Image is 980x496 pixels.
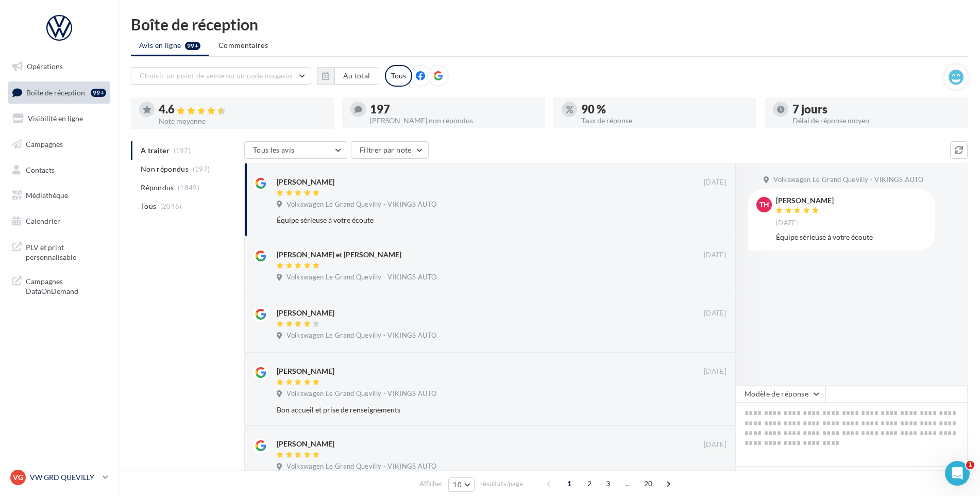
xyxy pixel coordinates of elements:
button: Choisir un point de vente ou un code magasin [131,67,311,85]
div: Délai de réponse moyen [792,117,959,124]
p: VW GRD QUEVILLY [30,472,98,483]
div: Équipe sérieuse à votre écoute [776,232,926,242]
span: 2 [581,475,598,492]
span: (1849) [178,184,199,192]
span: Médiathèque [26,191,68,200]
a: Campagnes [6,134,112,155]
span: Volkswagen Le Grand Quevilly - VIKINGS AUTO [773,175,923,185]
span: VG [13,472,23,483]
span: [DATE] [704,367,726,376]
span: Volkswagen Le Grand Quevilly - VIKINGS AUTO [286,273,436,282]
span: Choisir un point de vente ou un code magasin [140,71,292,80]
div: Équipe sérieuse à votre écoute [277,215,660,225]
div: 7 jours [792,104,959,115]
span: Contacts [26,165,55,174]
div: [PERSON_NAME] [776,197,834,204]
a: Médiathèque [6,185,112,206]
div: 99+ [91,89,106,97]
button: Ignorer [692,403,726,417]
div: [PERSON_NAME] [277,439,334,449]
span: [DATE] [704,440,726,450]
span: Non répondus [141,164,189,174]
div: [PERSON_NAME] et [PERSON_NAME] [277,250,401,260]
button: Filtrer par note [351,141,429,159]
a: Contacts [6,159,112,181]
span: Tous les avis [253,145,295,154]
span: TH [759,200,769,210]
span: 10 [453,481,462,489]
button: Ignorer [693,271,727,286]
span: (2046) [160,202,182,210]
button: Modèle de réponse [736,385,825,403]
span: Opérations [27,62,63,71]
div: 197 [370,104,537,115]
span: 3 [600,475,616,492]
span: 1 [561,475,578,492]
a: Campagnes DataOnDemand [6,270,112,301]
span: Volkswagen Le Grand Quevilly - VIKINGS AUTO [286,331,436,340]
div: [PERSON_NAME] [277,366,334,376]
span: (197) [193,165,210,173]
span: Répondus [141,183,174,193]
div: [PERSON_NAME] non répondus [370,117,537,124]
span: [DATE] [776,219,799,228]
a: Visibilité en ligne [6,108,112,129]
a: Opérations [6,56,112,77]
span: Commentaires [218,40,268,51]
span: Afficher [419,479,443,489]
span: [DATE] [704,178,726,187]
button: Au total [317,67,379,85]
div: 90 % [581,104,748,115]
span: Calendrier [26,217,60,225]
div: [PERSON_NAME] [277,177,334,187]
span: PLV et print personnalisable [26,240,106,262]
a: PLV et print personnalisable [6,236,112,267]
a: VG VW GRD QUEVILLY [8,468,110,487]
span: [DATE] [704,309,726,318]
button: Tous les avis [244,141,347,159]
button: 10 [448,477,475,492]
button: Ignorer [692,213,726,227]
span: Visibilité en ligne [28,114,83,123]
div: Boîte de réception [131,16,968,32]
span: résultats/page [480,479,523,489]
div: 4.6 [159,104,326,115]
button: Ignorer [693,329,727,344]
span: Campagnes [26,140,63,148]
span: ... [620,475,636,492]
a: Boîte de réception99+ [6,81,112,104]
span: Volkswagen Le Grand Quevilly - VIKINGS AUTO [286,200,436,209]
button: Au total [334,67,379,85]
div: Note moyenne [159,118,326,125]
span: Boîte de réception [26,88,85,96]
span: Tous [141,201,156,211]
span: 20 [640,475,657,492]
span: 1 [966,461,974,469]
span: Campagnes DataOnDemand [26,274,106,296]
span: [DATE] [704,251,726,260]
div: [PERSON_NAME] [277,308,334,318]
span: Volkswagen Le Grand Quevilly - VIKINGS AUTO [286,462,436,471]
div: Tous [385,65,412,87]
div: Bon accueil et prise de renseignements [277,405,660,415]
iframe: Intercom live chat [945,461,970,486]
div: Taux de réponse [581,117,748,124]
span: Volkswagen Le Grand Quevilly - VIKINGS AUTO [286,389,436,399]
a: Calendrier [6,210,112,232]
